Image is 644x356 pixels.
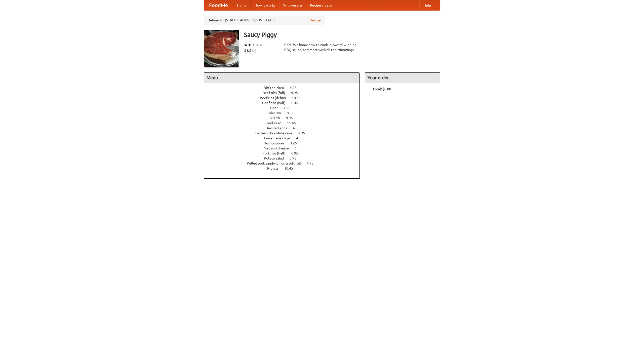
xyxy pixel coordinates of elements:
a: Housemade chips 4 [262,136,307,140]
li: ★ [259,42,263,48]
span: Beef ribs (delux) [260,96,291,100]
span: Beef ribs (half) [262,101,291,105]
span: Beer [270,106,283,110]
li: $ [252,48,254,53]
li: ★ [255,42,259,48]
li: $ [249,48,252,53]
span: Pulled pork sandwich on a soft roll [247,161,306,165]
span: 4.95 [307,161,318,165]
a: Recipe videos [306,0,336,10]
a: How it works [251,0,279,10]
a: Change [309,18,321,23]
li: ★ [252,42,255,48]
a: Coleslaw 8.95 [267,111,303,115]
h4: Menu [204,73,359,83]
a: Hushpuppies 3.25 [264,141,306,145]
span: German chocolate cake [255,131,297,135]
span: 8.95 [287,111,299,115]
a: Collards 9.95 [267,116,302,120]
span: 4.95 [290,86,302,90]
a: Riblets 10.45 [267,166,302,170]
li: ★ [248,42,252,48]
a: German chocolate cake 5.95 [255,131,314,135]
span: 10.45 [284,166,298,170]
a: Devilled eggs 4 [265,126,304,130]
a: BBQ chicken 4.95 [264,86,306,90]
li: $ [247,48,249,53]
span: 5.95 [298,131,310,135]
span: 4 [293,126,300,130]
a: FoodMe [204,0,233,10]
span: Housemade chips [262,136,295,140]
a: Beef ribs (full) 9.95 [263,91,307,95]
span: BBQ chicken [264,86,289,90]
a: Potato salad 3.95 [264,156,306,160]
a: Beef ribs (delux) 10.45 [260,96,310,100]
span: 10.45 [292,96,306,100]
a: Who we are [279,0,306,10]
a: Help [419,0,435,10]
a: Home [233,0,251,10]
span: Riblets [267,166,284,170]
a: Beer 7.55 [270,106,300,110]
span: 6 [295,146,302,150]
span: Collards [267,116,285,120]
li: ★ [244,42,248,48]
span: 6.95 [291,151,303,155]
span: Devilled eggs [265,126,292,130]
span: 6.45 [291,101,303,105]
span: Coleslaw [267,111,286,115]
a: Pork ribs (half) 6.95 [262,151,307,155]
span: Hushpuppies [264,141,289,145]
span: 9.95 [286,116,298,120]
a: Beef ribs (half) 6.45 [262,101,307,105]
div: Deliver to: [STREET_ADDRESS][US_STATE] [204,16,325,25]
span: 3.95 [290,156,301,160]
span: 11.45 [287,121,301,125]
span: Potato salad [264,156,289,160]
h3: Saucy Piggy [244,30,440,40]
a: Mac and cheese 6 [264,146,306,150]
li: $ [254,48,257,53]
span: Pork ribs (half) [262,151,291,155]
span: 9.95 [291,91,303,95]
span: 3.25 [290,141,302,145]
span: Beef ribs (full) [263,91,290,95]
span: Mac and cheese [264,146,294,150]
span: Cornbread [265,121,286,125]
li: $ [244,48,247,53]
a: Pulled pork sandwich on a soft roll 4.95 [247,161,323,165]
span: 4 [296,136,303,140]
img: angular.jpg [204,30,239,67]
a: Cornbread 11.45 [265,121,305,125]
div: Pork. We know how to cook it. Award-winning BBQ sauce, and meat with all the trimmings. [284,42,360,52]
b: Total: $0.00 [373,87,391,91]
span: 7.55 [284,106,295,110]
h4: Your order [365,73,440,83]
